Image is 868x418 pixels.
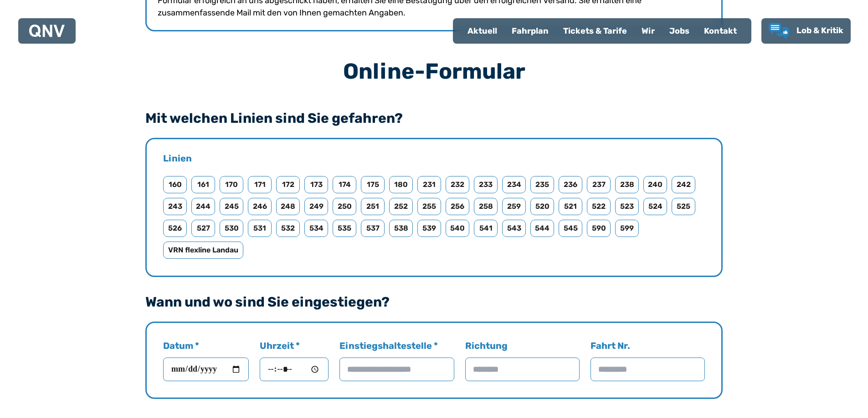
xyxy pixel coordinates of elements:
a: QNV Logo [29,22,65,40]
span: Lob & Kritik [796,25,843,35]
img: QNV Logo [29,25,65,37]
input: Richtung [465,358,580,381]
h3: Online-Formular [145,60,723,82]
legend: Wann und wo sind Sie eingestiegen? [145,295,390,309]
input: Einstiegshaltestelle * [339,358,454,381]
label: Uhrzeit * [260,339,329,381]
input: Uhrzeit * [260,358,329,381]
legend: Linien [163,152,192,165]
input: Fahrt Nr. [591,358,705,381]
a: Lob & Kritik [769,23,843,39]
label: Datum * [163,339,249,381]
a: Tickets & Tarife [556,19,634,43]
label: Richtung [465,339,580,381]
legend: Mit welchen Linien sind Sie gefahren? [145,111,403,125]
input: Datum * [163,358,249,381]
a: Aktuell [460,19,504,43]
a: Wir [634,19,662,43]
a: Fahrplan [504,19,556,43]
label: Einstiegshaltestelle * [339,339,454,381]
a: Jobs [662,19,697,43]
label: Fahrt Nr. [591,339,705,381]
a: Kontakt [697,19,744,43]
